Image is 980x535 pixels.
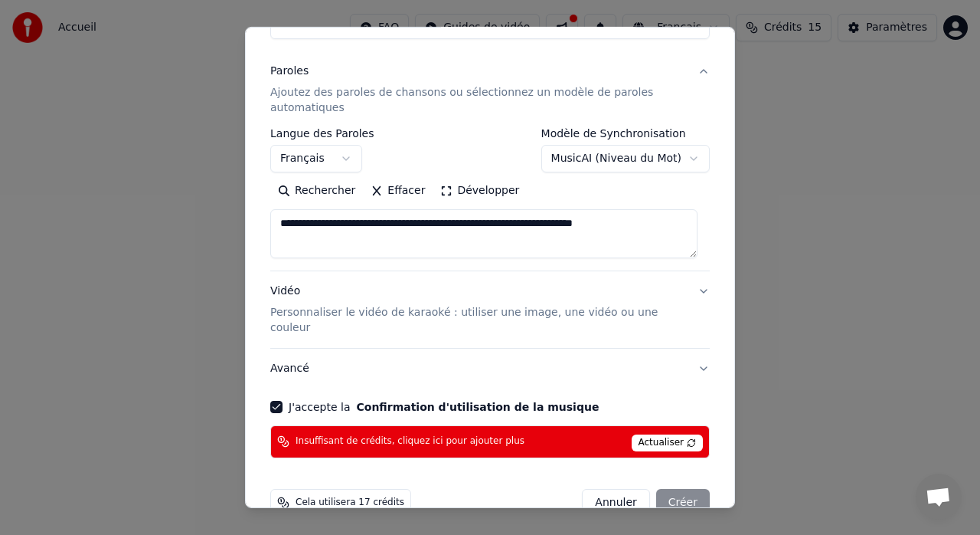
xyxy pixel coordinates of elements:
[270,85,685,116] p: Ajoutez des paroles de chansons ou sélectionnez un modèle de paroles automatiques
[270,128,710,271] div: ParolesAjoutez des paroles de chansons ou sélectionnez un modèle de paroles automatiques
[270,179,363,203] button: Rechercher
[289,402,599,412] label: J'accepte la
[270,64,309,79] div: Paroles
[270,284,685,336] div: Vidéo
[270,305,685,336] p: Personnaliser le vidéo de karaoké : utiliser une image, une vidéo ou une couleur
[433,179,527,203] button: Développer
[270,51,710,128] button: ParolesAjoutez des paroles de chansons ou sélectionnez un modèle de paroles automatiques
[270,128,374,139] label: Langue des Paroles
[296,497,404,509] span: Cela utilisera 17 crédits
[582,489,649,517] button: Annuler
[270,349,710,389] button: Avancé
[356,402,599,412] button: J'accepte la
[363,179,433,203] button: Effacer
[296,435,524,448] span: Insuffisant de crédits, cliquez ici pour ajouter plus
[270,271,710,348] button: VidéoPersonnaliser le vidéo de karaoké : utiliser une image, une vidéo ou une couleur
[541,128,710,139] label: Modèle de Synchronisation
[632,435,704,451] span: Actualiser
